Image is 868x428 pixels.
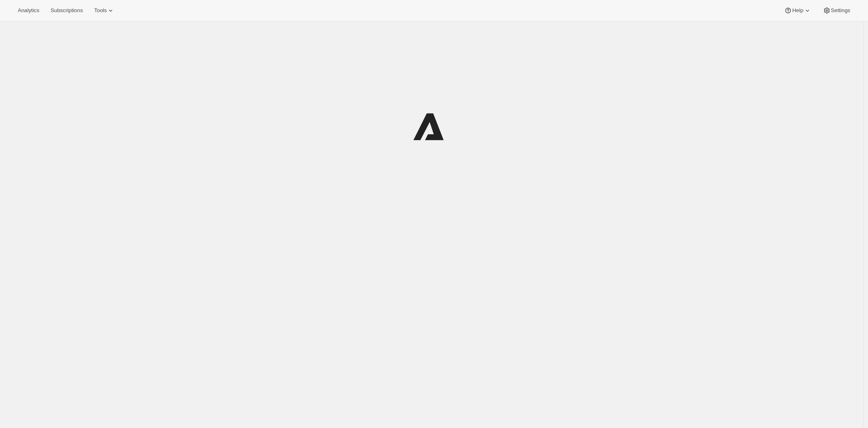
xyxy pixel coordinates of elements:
[779,5,816,16] button: Help
[89,5,120,16] button: Tools
[94,7,107,14] span: Tools
[18,7,39,14] span: Analytics
[831,7,850,14] span: Settings
[818,5,855,16] button: Settings
[46,5,88,16] button: Subscriptions
[13,5,44,16] button: Analytics
[792,7,803,14] span: Help
[50,7,83,14] span: Subscriptions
